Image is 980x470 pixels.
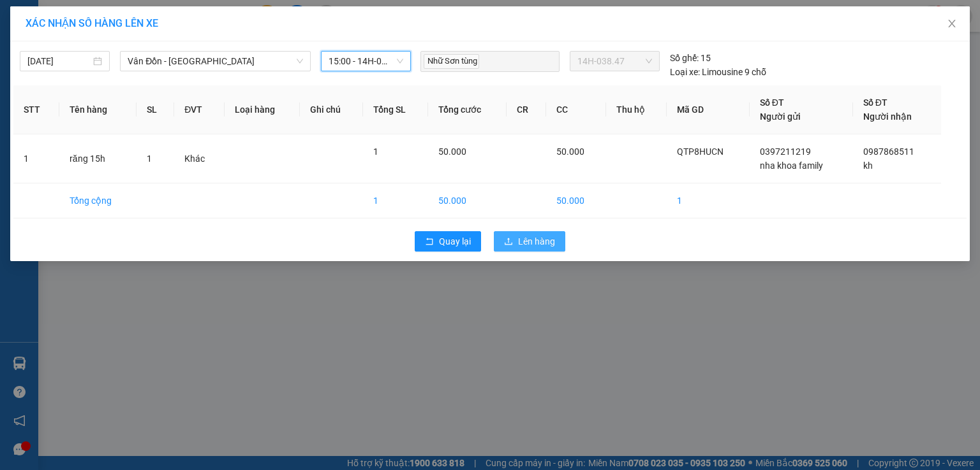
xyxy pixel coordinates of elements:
span: 15:00 - 14H-038.47 [329,52,403,71]
span: 50.000 [438,146,466,157]
th: Mã GD [667,85,750,134]
span: rollback [425,237,434,247]
td: 1 [363,183,429,218]
span: Số ghế: [670,51,699,65]
span: 0397211219 [760,146,811,157]
span: QTP8HUCN [677,146,724,157]
input: 15/10/2025 [27,54,91,68]
span: upload [504,237,513,247]
span: XÁC NHẬN SỐ HÀNG LÊN XE [26,17,158,29]
th: Loại hàng [225,85,299,134]
div: 15 [670,51,711,65]
td: 50.000 [428,183,506,218]
span: Số ĐT [863,97,887,108]
th: Tổng cước [428,85,506,134]
span: Người nhận [863,111,912,122]
td: răng 15h [59,134,137,183]
th: CC [546,85,606,134]
span: Nhữ Sơn tùng [424,54,479,69]
th: Ghi chú [300,85,363,134]
span: kh [863,160,873,171]
span: Lên hàng [518,234,555,248]
span: Loại xe: [670,65,700,79]
th: Tên hàng [59,85,137,134]
td: 1 [13,134,59,183]
span: 0987868511 [863,146,914,157]
span: Quay lại [439,234,471,248]
span: Người gửi [760,111,801,122]
th: ĐVT [174,85,225,134]
button: Close [934,6,970,42]
th: CR [507,85,546,134]
span: Vân Đồn - Hà Nội [128,52,303,71]
span: 1 [147,153,152,164]
td: 50.000 [546,183,606,218]
th: Tổng SL [363,85,429,134]
span: Số ĐT [760,97,784,108]
td: Khác [174,134,225,183]
span: 14H-038.47 [577,52,651,71]
button: uploadLên hàng [494,231,565,252]
td: Tổng cộng [59,183,137,218]
td: 1 [667,183,750,218]
span: 1 [373,146,378,157]
span: down [296,57,304,65]
button: rollbackQuay lại [415,231,481,252]
span: close [947,18,957,29]
th: SL [137,85,174,134]
span: 50.000 [556,146,584,157]
span: nha khoa family [760,160,823,171]
th: STT [13,85,59,134]
th: Thu hộ [606,85,667,134]
div: Limousine 9 chỗ [670,65,766,79]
